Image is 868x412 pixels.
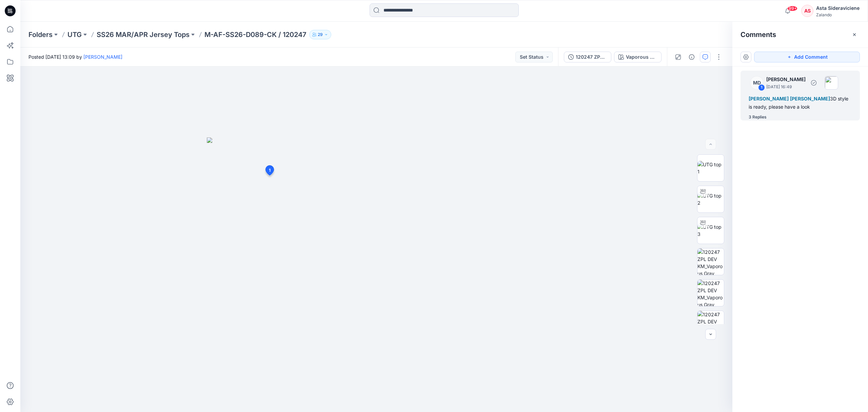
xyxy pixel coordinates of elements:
img: eyJhbGciOiJIUzI1NiIsImtpZCI6IjAiLCJzbHQiOiJzZXMiLCJ0eXAiOiJKV1QifQ.eyJkYXRhIjp7InR5cGUiOiJzdG9yYW... [207,137,546,412]
img: 120247 ZPL DEV KM_Vaporous Gray (12-4302 TCX)_120247 patterns [697,280,724,306]
div: 1 [758,84,765,91]
div: Zalando [816,12,860,17]
h2: Comments [741,31,776,39]
span: [PERSON_NAME] [790,96,830,101]
span: 99+ [787,6,797,11]
p: [DATE] 16:49 [766,83,806,90]
img: UTG top 2 [697,192,724,206]
div: MD [750,76,764,90]
button: 29 [309,30,331,39]
button: Add Comment [754,52,860,62]
span: [PERSON_NAME] [749,96,789,101]
div: Asta Sideraviciene [816,4,860,12]
p: M-AF-SS26-D089-CK / 120247 [204,30,307,39]
p: [PERSON_NAME] [766,75,806,83]
div: Vaporous Gray (12-4302 TCX) [626,53,657,61]
div: 120247 ZPL DEV KM [576,53,607,61]
img: UTG top 3 [697,223,724,238]
a: UTG [67,30,82,39]
a: Folders [28,30,53,39]
button: 120247 ZPL DEV KM [564,52,611,62]
button: Details [686,52,697,62]
a: [PERSON_NAME] [83,54,122,60]
button: Vaporous Gray (12-4302 TCX) [614,52,662,62]
div: AS [801,5,813,17]
img: 120247 ZPL DEV KM_Vaporous Gray (12-4302 TCX)_120247 MC [697,311,724,337]
div: 3D style is ready, please have a look [749,95,852,111]
a: SS26 MAR/APR Jersey Tops [97,30,190,39]
p: 29 [318,31,323,38]
img: UTG top 1 [697,161,724,175]
div: 3 Replies [749,114,767,120]
span: Posted [DATE] 13:09 by [28,53,122,60]
img: 120247 ZPL DEV KM_Vaporous Gray (12-4302 TCX)_Workmanship illustrations - 120247 [697,248,724,275]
